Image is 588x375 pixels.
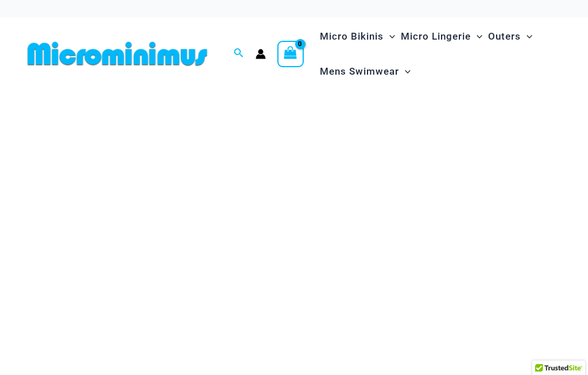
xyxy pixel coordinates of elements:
[320,22,384,51] span: Micro Bikinis
[234,47,244,61] a: Search icon link
[317,54,413,89] a: Mens SwimwearMenu ToggleMenu Toggle
[256,49,266,59] a: Account icon link
[277,41,304,67] a: View Shopping Cart, empty
[521,22,532,51] span: Menu Toggle
[471,22,482,51] span: Menu Toggle
[315,17,565,91] nav: Site Navigation
[320,57,399,86] span: Mens Swimwear
[317,19,398,54] a: Micro BikinisMenu ToggleMenu Toggle
[488,22,521,51] span: Outers
[398,19,485,54] a: Micro LingerieMenu ToggleMenu Toggle
[485,19,535,54] a: OutersMenu ToggleMenu Toggle
[399,57,411,86] span: Menu Toggle
[384,22,395,51] span: Menu Toggle
[401,22,471,51] span: Micro Lingerie
[23,41,212,67] img: MM SHOP LOGO FLAT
